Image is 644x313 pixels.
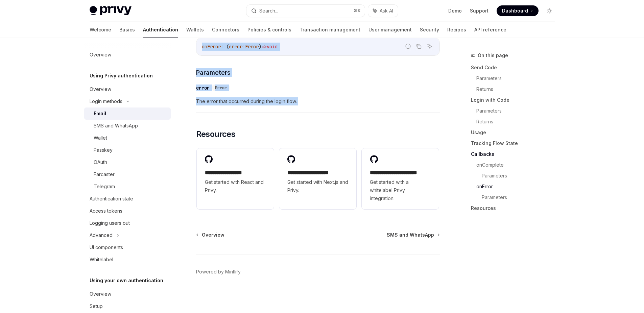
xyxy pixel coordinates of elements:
[497,5,539,16] a: Dashboard
[470,7,488,14] a: Support
[471,62,560,73] a: Send Code
[259,7,278,15] div: Search...
[476,116,560,127] a: Returns
[94,158,107,166] div: OAuth
[476,73,560,84] a: Parameters
[261,44,267,50] span: =>
[90,302,103,310] div: Setup
[370,178,431,202] span: Get started with a whitelabel Privy integration.
[447,22,466,38] a: Recipes
[202,44,221,50] span: onError
[90,290,111,298] div: Overview
[196,97,440,105] span: The error that occurred during the login flow.
[94,170,115,178] div: Farcaster
[84,49,171,61] a: Overview
[90,22,111,38] a: Welcome
[90,243,123,251] div: UI components
[247,22,291,38] a: Policies & controls
[368,22,412,38] a: User management
[229,44,242,50] span: error
[94,183,115,191] div: Telegram
[380,7,393,14] span: Ask AI
[502,7,528,14] span: Dashboard
[94,146,113,154] div: Passkey
[84,120,171,132] a: SMS and WhatsApp
[90,85,111,93] div: Overview
[425,42,434,51] button: Ask AI
[90,219,130,227] div: Logging users out
[196,68,231,77] span: Parameters
[471,95,560,105] a: Login with Code
[84,144,171,156] a: Passkey
[90,97,122,105] div: Login methods
[90,256,113,264] div: Whitelabel
[84,168,171,180] a: Farcaster
[84,156,171,168] a: OAuth
[476,181,560,192] a: onError
[476,160,560,170] a: onComplete
[420,22,439,38] a: Security
[482,170,560,181] a: Parameters
[94,122,138,130] div: SMS and WhatsApp
[84,180,171,193] a: Telegram
[84,241,171,254] a: UI components
[205,178,266,194] span: Get started with React and Privy.
[245,44,259,50] span: Error
[478,51,508,59] span: On this page
[215,85,227,91] span: Error
[368,5,398,17] button: Ask AI
[84,107,171,120] a: Email
[448,7,462,14] a: Demo
[84,205,171,217] a: Access tokens
[212,22,239,38] a: Connectors
[474,22,506,38] a: API reference
[196,85,210,91] div: error
[259,44,261,50] span: )
[84,300,171,312] a: Setup
[84,254,171,266] a: Whitelabel
[84,288,171,300] a: Overview
[246,5,365,17] button: Search...⌘K
[221,44,229,50] span: : (
[300,22,360,38] a: Transaction management
[90,276,163,285] h5: Using your own authentication
[202,232,224,238] span: Overview
[197,232,224,238] a: Overview
[196,129,236,140] span: Resources
[267,44,278,50] span: void
[90,51,111,59] div: Overview
[84,132,171,144] a: Wallet
[196,268,241,275] a: Powered by Mintlify
[482,192,560,203] a: Parameters
[84,217,171,229] a: Logging users out
[84,83,171,95] a: Overview
[90,195,133,203] div: Authentication state
[354,8,361,14] span: ⌘ K
[94,134,107,142] div: Wallet
[94,110,106,118] div: Email
[143,22,178,38] a: Authentication
[387,232,434,238] span: SMS and WhatsApp
[476,105,560,116] a: Parameters
[242,44,245,50] span: :
[287,178,348,194] span: Get started with Next.js and Privy.
[90,72,153,80] h5: Using Privy authentication
[404,42,412,51] button: Report incorrect code
[90,6,132,16] img: light logo
[544,5,555,16] button: Toggle dark mode
[471,203,560,214] a: Resources
[119,22,135,38] a: Basics
[90,207,122,215] div: Access tokens
[471,127,560,138] a: Usage
[471,149,560,160] a: Callbacks
[387,232,439,238] a: SMS and WhatsApp
[476,84,560,95] a: Returns
[414,42,423,51] button: Copy the contents from the code block
[471,138,560,149] a: Tracking Flow State
[186,22,204,38] a: Wallets
[90,231,113,239] div: Advanced
[84,193,171,205] a: Authentication state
